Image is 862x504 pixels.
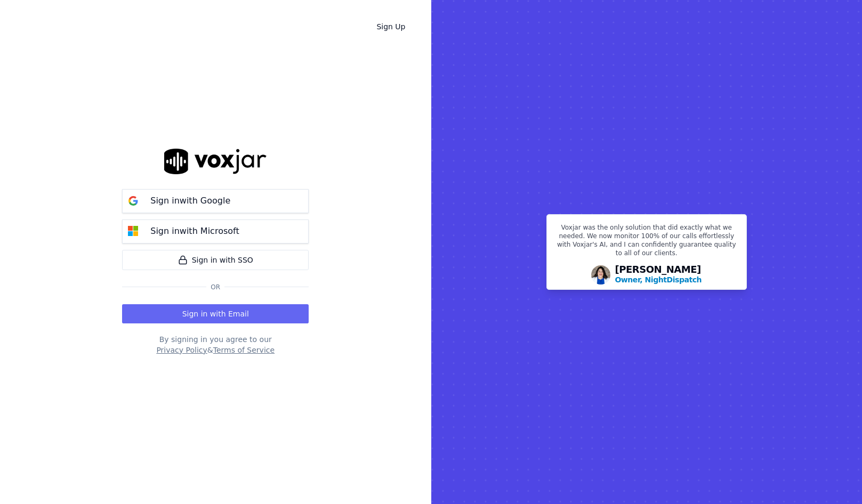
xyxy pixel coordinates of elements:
a: Sign Up [368,17,414,36]
a: Sign in with SSO [122,250,309,270]
p: Voxjar was the only solution that did exactly what we needed. We now monitor 100% of our calls ef... [553,223,740,262]
img: logo [164,149,267,174]
button: Sign in with Email [122,304,309,323]
p: Sign in with Microsoft [150,225,239,238]
div: By signing in you agree to our & [122,334,309,355]
button: Terms of Service [213,345,275,355]
button: Privacy Policy [156,345,207,355]
img: Avatar [591,265,610,284]
p: Owner, NightDispatch [615,274,702,285]
button: Sign inwith Google [122,189,309,213]
span: Or [206,283,224,291]
div: [PERSON_NAME] [615,265,702,285]
img: google Sign in button [123,190,144,212]
img: microsoft Sign in button [123,221,144,242]
p: Sign in with Google [150,194,230,207]
button: Sign inwith Microsoft [122,220,309,243]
